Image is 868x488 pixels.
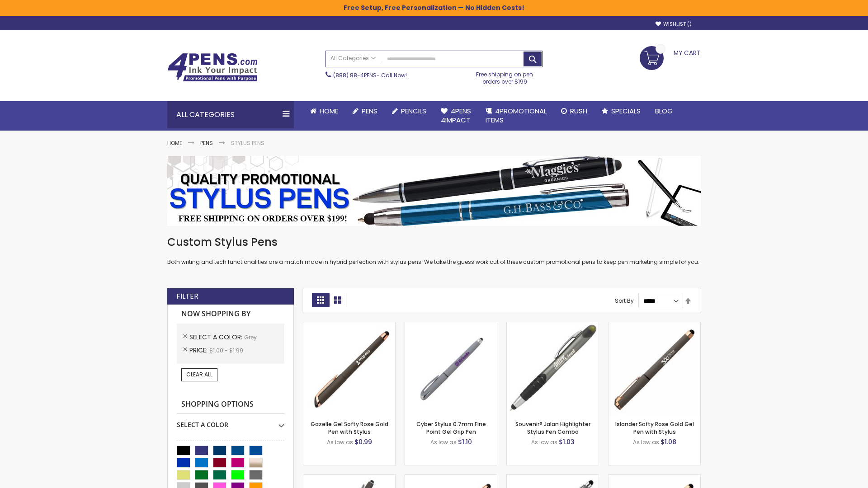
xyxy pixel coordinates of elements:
[660,437,676,446] span: $1.08
[615,420,694,435] a: Islander Softy Rose Gold Gel Pen with Stylus
[401,106,426,116] span: Pencils
[531,438,557,446] span: As low as
[244,333,257,341] span: Grey
[648,101,680,121] a: Blog
[507,322,599,414] img: Souvenir® Jalan Highlighter Stylus Pen Combo-Grey
[609,474,700,482] a: Islander Softy Rose Gold Gel Pen with Stylus - ColorJet Imprint-Grey
[609,322,700,329] a: Islander Softy Rose Gold Gel Pen with Stylus-Grey
[312,293,329,307] strong: Grid
[559,437,575,446] span: $1.03
[176,291,198,301] strong: Filter
[441,106,471,125] span: 4Pens 4impact
[189,333,244,342] span: Select A Color
[594,101,648,121] a: Specials
[458,437,472,446] span: $1.10
[615,297,634,305] label: Sort By
[167,101,294,128] div: All Categories
[177,395,284,414] strong: Shopping Options
[656,21,692,28] a: Wishlist
[486,106,547,125] span: 4PROMOTIONAL ITEMS
[611,106,641,116] span: Specials
[303,322,395,329] a: Gazelle Gel Softy Rose Gold Pen with Stylus-Grey
[181,368,217,381] a: Clear All
[609,322,700,414] img: Islander Softy Rose Gold Gel Pen with Stylus-Grey
[655,106,673,116] span: Blog
[333,71,377,79] a: (888) 88-4PENS
[416,420,486,435] a: Cyber Stylus 0.7mm Fine Point Gel Grip Pen
[200,139,213,147] a: Pens
[303,101,345,121] a: Home
[405,474,497,482] a: Gazelle Gel Softy Rose Gold Pen with Stylus - ColorJet-Grey
[186,371,212,378] span: Clear All
[320,106,338,116] span: Home
[434,101,478,131] a: 4Pens4impact
[515,420,590,435] a: Souvenir® Jalan Highlighter Stylus Pen Combo
[326,51,380,66] a: All Categories
[167,235,701,249] h1: Custom Stylus Pens
[177,414,284,429] div: Select A Color
[570,106,587,116] span: Rush
[354,437,372,446] span: $0.99
[430,438,457,446] span: As low as
[478,101,554,131] a: 4PROMOTIONALITEMS
[405,322,497,414] img: Cyber Stylus 0.7mm Fine Point Gel Grip Pen-Grey
[311,420,388,435] a: Gazelle Gel Softy Rose Gold Pen with Stylus
[167,139,182,147] a: Home
[209,347,243,354] span: $1.00 - $1.99
[345,101,385,121] a: Pens
[167,235,701,266] div: Both writing and tech functionalities are a match made in hybrid perfection with stylus pens. We ...
[467,67,543,85] div: Free shipping on pen orders over $199
[633,438,659,446] span: As low as
[554,101,594,121] a: Rush
[177,305,284,324] strong: Now Shopping by
[362,106,377,116] span: Pens
[385,101,434,121] a: Pencils
[327,438,353,446] span: As low as
[189,346,209,355] span: Price
[405,322,497,329] a: Cyber Stylus 0.7mm Fine Point Gel Grip Pen-Grey
[231,139,264,147] strong: Stylus Pens
[507,474,599,482] a: Minnelli Softy Pen with Stylus - Laser Engraved-Grey
[303,474,395,482] a: Custom Soft Touch® Metal Pens with Stylus-Grey
[330,55,376,62] span: All Categories
[333,71,407,79] span: - Call Now!
[303,322,395,414] img: Gazelle Gel Softy Rose Gold Pen with Stylus-Grey
[167,156,701,226] img: Stylus Pens
[507,322,599,329] a: Souvenir® Jalan Highlighter Stylus Pen Combo-Grey
[167,53,258,82] img: 4Pens Custom Pens and Promotional Products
